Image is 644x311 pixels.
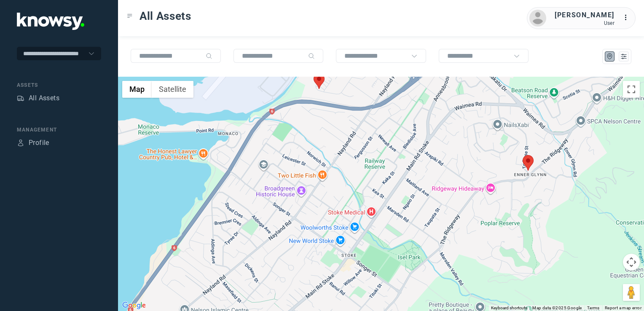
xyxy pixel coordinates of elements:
[555,20,614,26] div: User
[17,138,49,148] a: ProfileProfile
[120,300,148,311] img: Google
[623,14,632,21] tspan: ...
[532,306,582,310] span: Map data ©2025 Google
[529,10,546,27] img: avatar.png
[17,13,84,30] img: Application Logo
[152,81,193,98] button: Show satellite imagery
[17,93,59,103] a: AssetsAll Assets
[17,126,101,134] div: Management
[120,300,148,311] a: Open this area in Google Maps (opens a new window)
[127,13,133,19] div: Toggle Menu
[17,94,24,102] div: Assets
[620,53,628,60] div: List
[140,8,191,24] span: All Assets
[308,53,315,59] div: Search
[623,254,640,271] button: Map camera controls
[122,81,152,98] button: Show street map
[555,10,614,20] div: [PERSON_NAME]
[606,53,614,60] div: Map
[623,13,633,23] div: :
[29,138,49,148] div: Profile
[623,81,640,98] button: Toggle fullscreen view
[206,53,212,59] div: Search
[623,13,633,24] div: :
[17,81,101,89] div: Assets
[17,139,24,147] div: Profile
[623,284,640,301] button: Drag Pegman onto the map to open Street View
[491,305,527,311] button: Keyboard shortcuts
[29,93,59,103] div: All Assets
[605,306,641,310] a: Report a map error
[587,306,600,310] a: Terms (opens in new tab)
